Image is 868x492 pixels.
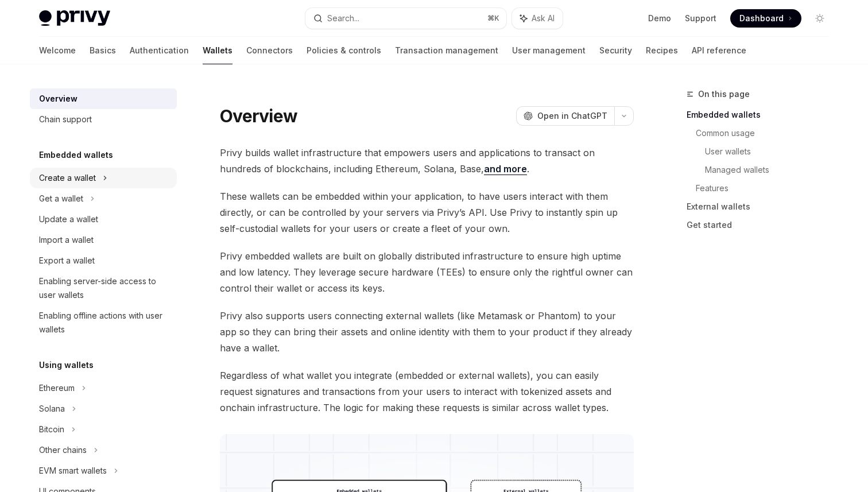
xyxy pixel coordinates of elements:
span: Regardless of what wallet you integrate (embedded or external wallets), you can easily request si... [220,367,634,416]
div: Export a wallet [39,254,95,268]
div: Import a wallet [39,233,94,247]
span: Privy also supports users connecting external wallets (like Metamask or Phantom) to your app so t... [220,308,634,356]
span: Open in ChatGPT [537,110,607,122]
div: Get a wallet [39,192,83,206]
a: Basics [90,37,116,64]
img: light logo [39,10,110,26]
a: Common usage [696,124,838,142]
a: Welcome [39,37,76,64]
div: Enabling server-side access to user wallets [39,274,170,302]
div: EVM smart wallets [39,464,107,478]
a: Export a wallet [30,250,177,271]
a: Enabling server-side access to user wallets [30,271,177,305]
span: Ask AI [532,13,555,24]
div: Search... [327,11,359,25]
a: Managed wallets [705,161,838,179]
a: Features [696,179,838,197]
a: Recipes [646,37,678,64]
span: Dashboard [739,13,784,24]
a: Dashboard [730,9,801,28]
a: API reference [692,37,746,64]
a: Import a wallet [30,230,177,250]
a: Embedded wallets [687,106,838,124]
a: Wallets [203,37,232,64]
a: Enabling offline actions with user wallets [30,305,177,340]
div: Enabling offline actions with user wallets [39,309,170,336]
h5: Using wallets [39,358,94,372]
div: Bitcoin [39,423,64,436]
a: External wallets [687,197,838,216]
div: Other chains [39,443,87,457]
span: ⌘ K [487,14,499,23]
div: Ethereum [39,381,75,395]
button: Search...⌘K [305,8,506,29]
div: Update a wallet [39,212,98,226]
a: User wallets [705,142,838,161]
div: Create a wallet [39,171,96,185]
div: Overview [39,92,77,106]
button: Toggle dark mode [811,9,829,28]
a: Update a wallet [30,209,177,230]
h5: Embedded wallets [39,148,113,162]
a: Security [599,37,632,64]
a: Transaction management [395,37,498,64]
a: Connectors [246,37,293,64]
a: and more [484,163,527,175]
button: Ask AI [512,8,563,29]
a: Overview [30,88,177,109]
span: On this page [698,87,750,101]
button: Open in ChatGPT [516,106,614,126]
a: Policies & controls [307,37,381,64]
h1: Overview [220,106,297,126]
a: Support [685,13,716,24]
a: Chain support [30,109,177,130]
a: User management [512,37,586,64]
span: Privy builds wallet infrastructure that empowers users and applications to transact on hundreds o... [220,145,634,177]
div: Solana [39,402,65,416]
a: Demo [648,13,671,24]
a: Authentication [130,37,189,64]
a: Get started [687,216,838,234]
span: These wallets can be embedded within your application, to have users interact with them directly,... [220,188,634,237]
span: Privy embedded wallets are built on globally distributed infrastructure to ensure high uptime and... [220,248,634,296]
div: Chain support [39,113,92,126]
